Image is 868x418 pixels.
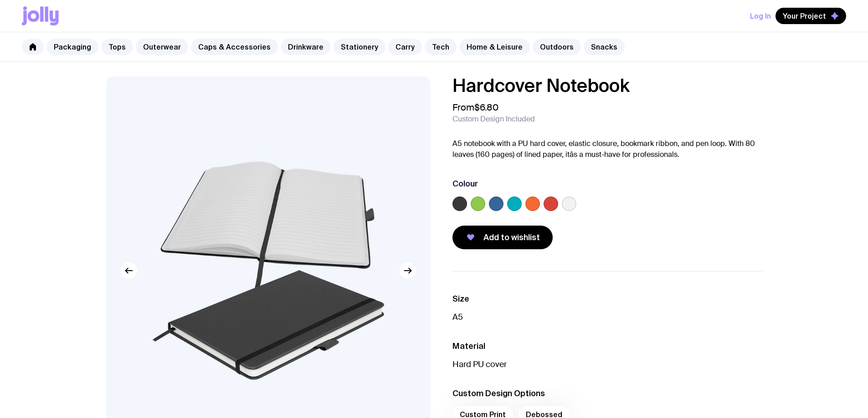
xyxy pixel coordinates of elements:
h3: Size [452,293,762,304]
a: Home & Leisure [459,39,530,55]
h3: Material [452,341,762,352]
p: A5 notebook with a PU hard cover, elastic closure, bookmark ribbon, and pen loop. With 80 leaves ... [452,138,762,160]
a: Tops [101,39,133,55]
a: Carry [388,39,422,55]
button: Add to wishlist [452,226,553,249]
a: Caps & Accessories [191,39,278,55]
h3: Custom Design Options [452,388,762,399]
a: Snacks [584,39,625,55]
h3: Colour [452,178,478,189]
a: Stationery [334,39,385,55]
span: From [452,102,498,113]
p: Hard PU cover [452,359,762,370]
p: A5 [452,312,762,322]
a: Tech [425,39,457,55]
span: Add to wishlist [483,232,540,243]
h1: Hardcover Notebook [452,76,762,95]
span: Your Project [783,11,826,20]
a: Outerwear [136,39,188,55]
a: Drinkware [281,39,331,55]
a: Outdoors [533,39,581,55]
button: Log In [750,8,771,24]
button: Your Project [776,8,846,24]
a: Packaging [46,39,98,55]
span: $6.80 [474,101,498,113]
span: Custom Design Included [452,115,535,124]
